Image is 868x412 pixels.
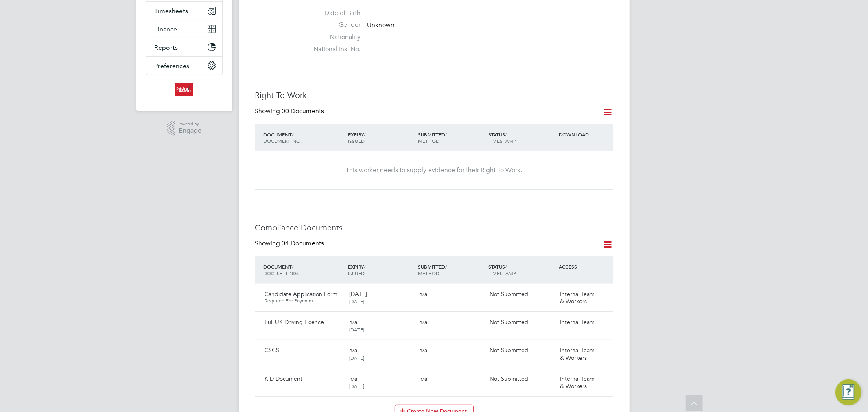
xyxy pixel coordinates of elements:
span: [DATE] [349,355,364,361]
span: Powered by [179,121,201,127]
span: Internal Team & Workers [560,290,595,305]
div: DOCUMENT [262,127,346,148]
span: Preferences [155,62,190,70]
span: Not Submitted [490,290,528,298]
button: Finance [146,20,222,38]
span: TIMESTAMP [488,270,516,276]
span: n/a [420,318,428,326]
span: METHOD [418,270,440,276]
span: / [505,263,507,270]
span: [DATE] [349,298,364,305]
span: Timesheets [155,7,188,15]
span: / [446,263,447,270]
span: n/a [420,290,428,298]
span: Not Submitted [490,318,528,326]
span: Internal Team & Workers [560,375,595,390]
span: Not Submitted [490,375,528,382]
span: n/a [349,318,357,326]
div: EXPIRY [346,259,416,281]
span: n/a [420,375,428,382]
span: n/a [349,375,357,382]
span: n/a [420,346,428,354]
span: [DATE] [349,383,364,389]
span: Full UK Driving Licence [265,318,324,326]
span: Reports [155,44,178,51]
div: STATUS [486,127,557,148]
span: / [505,131,507,138]
label: Gender [304,21,361,29]
span: [DATE] [349,290,367,298]
div: DOWNLOAD [557,127,613,142]
span: Engage [179,127,201,134]
span: METHOD [418,138,440,144]
label: Date of Birth [304,9,361,18]
span: n/a [349,346,357,354]
span: KID Document [265,375,303,382]
span: 04 Documents [282,239,324,248]
span: CSCS [265,346,280,354]
span: Required For Payment [265,298,343,304]
label: National Ins. No. [304,45,361,54]
span: / [364,131,365,138]
span: ISSUED [348,270,365,276]
h3: Compliance Documents [255,222,613,233]
div: This worker needs to supply evidence for their Right To Work. [263,166,605,175]
button: Reports [146,38,222,56]
span: / [364,263,365,270]
span: Internal Team [560,318,595,326]
div: ACCESS [557,259,613,274]
div: EXPIRY [346,127,416,148]
h3: Right To Work [255,90,613,101]
span: ISSUED [348,138,365,144]
button: Timesheets [146,2,222,20]
span: Candidate Application Form [265,290,338,298]
span: Not Submitted [490,346,528,354]
span: / [292,263,294,270]
span: Finance [155,25,177,33]
div: Showing [255,239,326,248]
span: 00 Documents [282,107,324,115]
label: Nationality [304,33,361,42]
span: / [292,131,294,138]
div: SUBMITTED [416,259,487,281]
button: Engage Resource Center [835,379,861,405]
span: Unknown [367,22,395,30]
div: DOCUMENT [262,259,346,281]
div: Showing [255,107,326,116]
a: Powered byEngage [167,121,201,136]
span: DOC. SETTINGS [264,270,300,276]
button: Preferences [146,57,222,75]
img: buildingcareersuk-logo-retina.png [175,83,193,96]
div: SUBMITTED [416,127,487,148]
span: [DATE] [349,326,364,333]
span: DOCUMENT NO. [264,138,302,144]
span: TIMESTAMP [488,138,516,144]
span: Internal Team & Workers [560,346,595,361]
div: STATUS [486,259,557,281]
a: Go to home page [146,83,223,96]
span: - [367,9,370,18]
span: / [446,131,447,138]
